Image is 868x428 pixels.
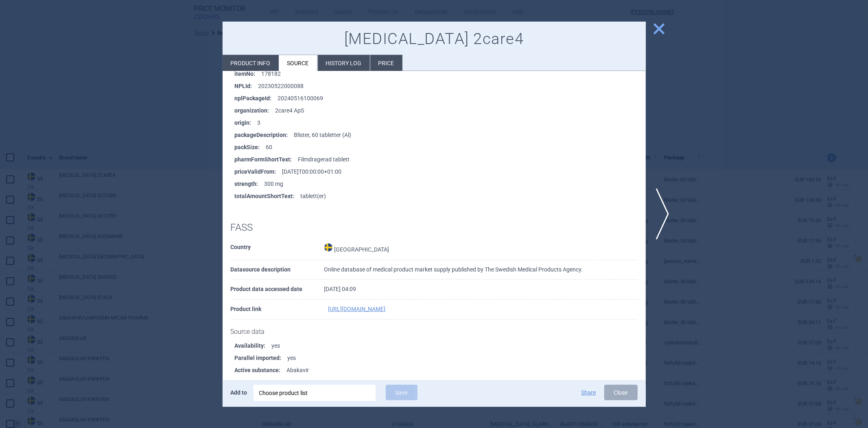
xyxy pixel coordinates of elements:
[235,376,646,388] li: J05AF06
[235,141,646,153] li: 60
[279,55,317,71] li: Source
[231,222,638,234] h1: FASS
[235,364,646,376] li: Abakavir
[235,165,646,178] li: [DATE]T00:00:00+01:00
[231,300,324,320] th: Product link
[231,385,247,400] p: Add to
[235,129,294,141] strong: packageDescription :
[231,260,324,280] th: Datasource description
[370,55,402,71] li: Price
[324,238,638,260] td: [GEOGRAPHIC_DATA]
[235,80,646,92] li: 20230522000088
[231,328,638,335] h1: Source data
[235,340,272,352] strong: Availability :
[324,243,332,252] img: Sweden
[318,55,370,71] li: History log
[386,385,418,400] button: Save
[254,385,376,401] div: Choose product list
[235,80,258,92] strong: NPLId :
[235,117,646,129] li: 3
[235,104,275,117] strong: organization :
[235,141,266,153] strong: packSize :
[231,238,324,260] th: Country
[235,104,646,117] li: 2care4 ApS
[604,385,638,400] button: Close
[235,92,278,104] strong: nplPackageId :
[223,55,279,71] li: Product info
[235,364,287,376] strong: Active substance :
[231,280,324,300] th: Product data accessed date
[235,352,646,364] li: yes
[235,117,258,129] strong: origin :
[328,306,386,312] a: [URL][DOMAIN_NAME]
[231,30,638,49] h1: [MEDICAL_DATA] 2care4
[235,340,646,352] li: yes
[235,178,265,190] strong: strength :
[235,190,301,202] strong: totalAmountShortText :
[324,260,638,280] td: Online database of medical product market supply published by The Swedish Medical Products Agency.
[235,68,262,80] strong: itemNo :
[235,129,646,141] li: Blister, 60 tabletter (Al)
[235,68,646,80] li: 178182
[582,390,596,395] button: Share
[235,165,282,178] strong: priceValidFrom :
[235,153,298,165] strong: pharmFormShortText :
[235,352,288,364] strong: Parallel imported :
[235,376,265,388] strong: Atc code :
[259,385,370,401] div: Choose product list
[235,92,646,104] li: 20240516100069
[324,280,638,300] td: [DATE] 04:09
[235,190,646,202] li: tablett(er)
[235,153,646,165] li: Filmdragerad tablett
[235,178,646,190] li: 300 mg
